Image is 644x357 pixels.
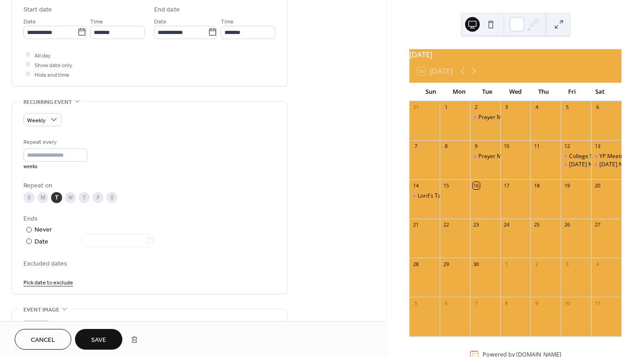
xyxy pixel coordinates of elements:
div: Friday Night Group Meeting [561,161,591,169]
span: Cancel [31,335,55,345]
div: F [92,192,103,203]
div: Prayer Meeting [470,113,500,121]
div: Repeat on [23,181,274,191]
div: 19 [563,182,570,189]
span: Event image [23,305,59,315]
div: Tue [473,83,501,101]
div: 2 [473,104,480,111]
div: 18 [533,182,540,189]
div: Wed [501,83,529,101]
div: 10 [563,300,570,306]
div: End date [154,5,180,15]
div: College Students Meeting [561,153,591,160]
div: 11 [533,143,540,150]
div: 27 [594,221,601,228]
div: 8 [443,143,449,150]
div: 31 [412,104,419,111]
div: Mon [445,83,473,101]
div: 16 [473,182,480,189]
div: Repeat every [23,137,86,147]
span: Weekly [27,115,46,125]
div: 25 [533,221,540,228]
div: Prayer Meeting [478,153,518,160]
div: 11 [594,300,601,306]
div: 4 [594,261,601,267]
button: Cancel [15,329,71,350]
div: Sat [586,83,614,101]
div: Saturday Night Group Meeting [591,161,621,169]
div: Fri [558,83,586,101]
div: 7 [473,300,480,306]
div: 21 [412,221,419,228]
div: College Students Meeting [569,153,635,160]
div: 2 [533,261,540,267]
div: 26 [563,221,570,228]
div: 20 [594,182,601,189]
div: 6 [594,104,601,111]
div: S [106,192,117,203]
div: Ends [23,214,274,224]
div: W [65,192,76,203]
div: 4 [533,104,540,111]
div: 14 [412,182,419,189]
span: Time [90,17,103,26]
span: Hide end time [34,70,69,79]
div: [DATE] Night Group Meeting [569,161,642,169]
div: 7 [412,143,419,150]
div: 22 [443,221,449,228]
div: Date [34,237,155,247]
div: 9 [533,300,540,306]
div: Lord's Table Meeting [418,192,471,200]
div: T [51,192,62,203]
span: Time [221,17,234,26]
span: All day [34,51,51,60]
div: 15 [443,182,449,189]
div: 3 [563,261,570,267]
div: YP Meeting [591,153,621,160]
div: M [37,192,48,203]
button: Save [75,329,122,350]
div: 5 [412,300,419,306]
div: Lord's Table Meeting [409,192,440,200]
div: Start date [23,5,52,15]
div: weeks [23,164,87,170]
div: 10 [503,143,510,150]
div: 28 [412,261,419,267]
div: 30 [473,261,480,267]
span: Show date only [34,60,72,70]
div: 6 [443,300,449,306]
div: 24 [503,221,510,228]
span: Excluded dates [23,259,276,268]
div: [DATE] [409,49,621,60]
div: S [23,192,34,203]
span: Recurring event [23,97,72,107]
div: 17 [503,182,510,189]
div: 12 [563,143,570,150]
span: Save [91,335,106,345]
div: 3 [503,104,510,111]
div: Sun [417,83,445,101]
div: T [79,192,90,203]
div: Never [34,225,52,235]
div: 23 [473,221,480,228]
div: 5 [563,104,570,111]
div: Thu [529,83,558,101]
div: 8 [503,300,510,306]
span: Pick date to exclude [23,278,73,287]
span: Date [154,17,167,26]
div: 29 [443,261,449,267]
span: Date [23,17,36,26]
div: Prayer Meeting [470,153,500,160]
div: 9 [473,143,480,150]
div: ; [23,321,49,346]
div: YP Meeting [599,153,628,160]
div: 1 [503,261,510,267]
div: 1 [443,104,449,111]
div: 13 [594,143,601,150]
div: Prayer Meeting [478,113,518,121]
